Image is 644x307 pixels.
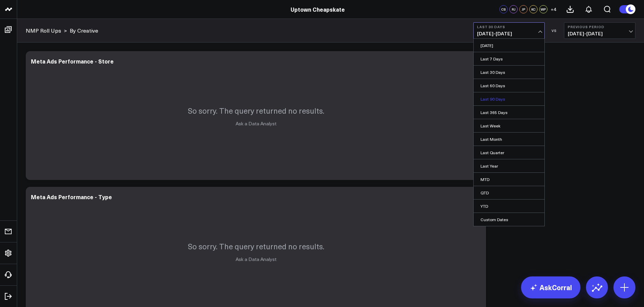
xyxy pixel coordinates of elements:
[31,57,114,65] div: Meta Ads Performance - Store
[474,92,544,105] a: Last 90 Days
[70,27,98,34] a: By Creative
[521,276,580,298] a: AskCorral
[236,256,276,262] a: Ask a Data Analyst
[188,105,324,116] p: So sorry. The query returned no results.
[474,39,544,52] a: [DATE]
[477,31,541,36] span: [DATE] - [DATE]
[474,200,544,213] a: YTD
[499,5,508,13] div: CS
[548,29,561,33] div: VS
[477,25,541,29] b: Last 30 Days
[564,22,635,39] button: Previous Period[DATE]-[DATE]
[474,106,544,119] a: Last 365 Days
[31,193,112,201] div: Meta Ads Performance - Type
[568,25,632,29] b: Previous Period
[474,186,544,199] a: QTD
[474,159,544,172] a: Last Year
[551,7,556,12] span: + 4
[539,5,547,13] div: WP
[291,5,345,13] a: Uptown Cheapskate
[26,27,61,34] a: NMP Roll Ups
[188,241,324,251] p: So sorry. The query returned no results.
[509,5,518,13] div: RJ
[549,5,557,13] button: +4
[474,79,544,92] a: Last 60 Days
[474,133,544,146] a: Last Month
[474,173,544,186] a: MTD
[474,213,544,226] a: Custom Dates
[236,120,276,127] a: Ask a Data Analyst
[474,146,544,159] a: Last Quarter
[474,52,544,65] a: Last 7 Days
[474,119,544,132] a: Last Week
[473,22,545,39] button: Last 30 Days[DATE]-[DATE]
[519,5,528,13] div: JP
[529,5,538,13] div: KC
[26,27,67,34] div: >
[568,31,632,36] span: [DATE] - [DATE]
[474,66,544,79] a: Last 30 Days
